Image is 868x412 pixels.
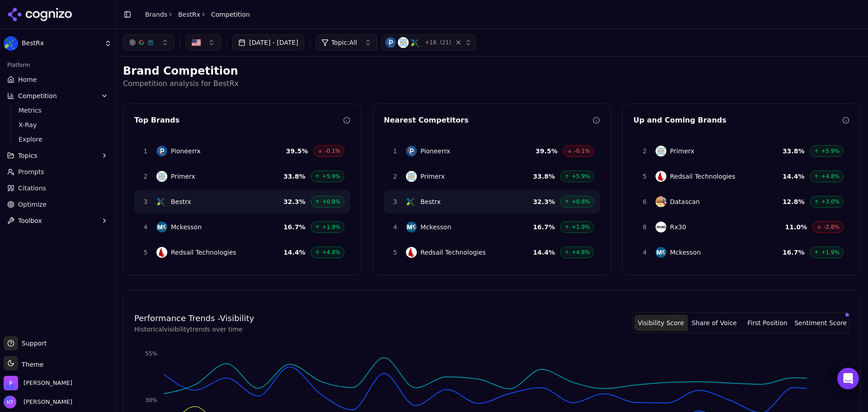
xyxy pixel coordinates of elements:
button: Visibility Score [634,315,688,331]
span: Mckesson [171,223,202,232]
span: 2 [639,147,650,156]
p: Historical visibility trends over time [134,325,254,334]
span: Primerx [171,172,195,181]
span: Primerx [420,172,445,181]
tspan: 30% [145,397,157,403]
button: Competition [4,89,112,103]
span: Home [18,75,37,84]
span: -0.1% [325,147,340,155]
span: +0.8% [322,198,340,205]
div: Top Brands [134,115,343,126]
span: Prompts [18,167,44,176]
span: +5.9% [322,173,340,180]
span: Citations [18,184,46,193]
img: Primerx [656,146,666,156]
span: Perrill [24,379,72,387]
span: Primerx [670,147,694,156]
p: Competition analysis for BestRx [123,78,861,89]
span: BestRx [22,39,101,47]
a: BestRx [178,10,200,19]
span: 16.7 % [533,223,555,232]
img: Primerx [156,171,167,182]
span: +1.9% [571,223,590,231]
img: Bestrx [156,196,167,207]
span: Bestrx [171,197,191,206]
span: -0.1% [574,147,590,155]
span: 8 [639,223,650,232]
span: +5.9% [571,173,590,180]
span: 32.3 % [283,197,306,206]
span: 32.3 % [533,197,555,206]
div: Up and Coming Brands [633,115,842,126]
img: Mckesson [656,247,666,258]
img: Redsail Technologies [156,247,167,258]
span: +5.9% [821,147,840,155]
span: +1.9% [821,249,840,256]
span: 39.5 % [286,147,308,156]
img: Bestrx [410,37,421,48]
img: Perrill [4,376,18,390]
button: Share of Voice [688,315,741,331]
span: -2.8% [824,223,840,231]
img: Nate Tower [4,396,16,408]
a: Citations [4,181,112,195]
img: Mckesson [156,222,167,232]
span: 5 [639,172,650,181]
h4: Performance Trends - Visibility [134,312,254,325]
a: X-Ray [15,118,101,131]
span: Theme [18,361,43,368]
img: Mckesson [406,222,417,232]
span: 4 [639,248,650,257]
a: Home [4,72,112,87]
span: 6 [639,197,650,206]
span: +1.9% [322,223,340,231]
a: Enable Validation [4,51,55,58]
span: +4.8% [571,249,590,256]
span: 5 [390,248,401,257]
span: Redsail Technologies [171,248,236,257]
h2: Brand Competition [123,64,861,78]
span: 1 [390,147,401,156]
span: Redsail Technologies [420,248,486,257]
div: Open Intercom Messenger [837,368,859,389]
span: 2 [140,172,151,181]
span: Topic: All [331,38,357,47]
span: Redsail Technologies [670,172,736,181]
h5: Bazaarvoice Analytics content is not detected on this page. [4,22,132,36]
span: 16.7 % [783,248,805,257]
a: Metrics [15,104,101,117]
a: Optimize [4,197,112,212]
img: Redsail Technologies [406,247,417,258]
tspan: 55% [145,350,157,357]
button: Topics [4,148,112,163]
nav: breadcrumb [145,10,250,19]
span: 2 [390,172,401,181]
span: 16.7 % [283,223,306,232]
span: 33.8 % [533,172,555,181]
span: Explore [19,135,97,144]
img: Datascan [656,196,666,207]
span: +0.8% [571,198,590,205]
span: Mckesson [420,223,451,232]
span: Metrics [19,106,97,115]
span: 11.0 % [785,223,807,232]
button: Open organization switcher [4,376,72,390]
span: Datascan [670,197,700,206]
img: Pioneerrx [156,146,167,156]
span: Pioneerrx [420,147,450,156]
img: Bestrx [406,196,417,207]
img: Primerx [406,171,417,182]
span: Pioneerrx [171,147,201,156]
span: Rx30 [670,223,686,232]
span: 14.4 % [783,172,805,181]
button: First Position [741,315,794,331]
button: Sentiment Score [794,315,847,331]
span: + 18 [425,39,436,46]
a: Prompts [4,165,112,179]
span: 14.4 % [533,248,555,257]
span: 3 [140,197,151,206]
span: 5 [140,248,151,257]
img: Pioneerrx [406,146,417,156]
p: Analytics Inspector 1.7.0 [4,4,132,12]
span: 33.8 % [283,172,306,181]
